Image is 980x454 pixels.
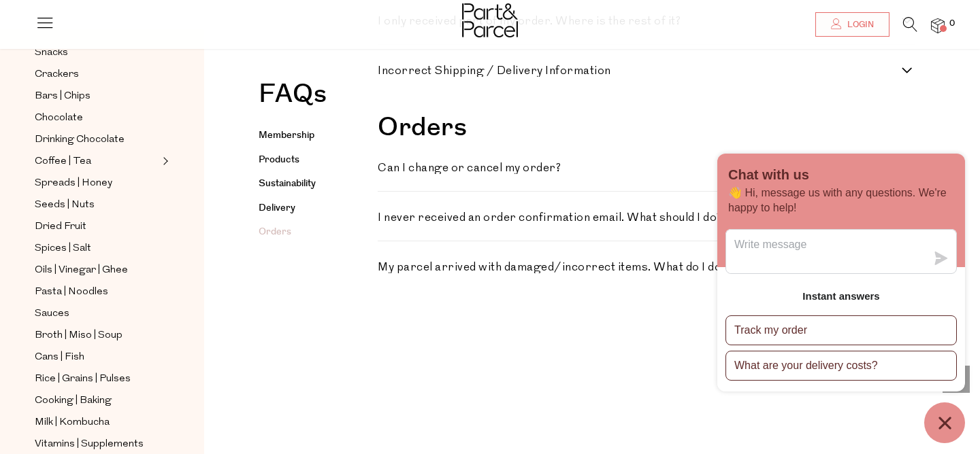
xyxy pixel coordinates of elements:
span: Pasta | Noodles [35,284,108,300]
span: Oils | Vinegar | Ghee [35,262,128,279]
a: Drinking Chocolate [35,131,159,148]
span: Spices | Salt [35,241,91,257]
h4: Incorrect Shipping / Delivery Information [378,65,902,77]
span: Crackers [35,67,79,83]
span: Rice | Grains | Pulses [35,371,131,387]
span: Snacks [35,45,68,61]
a: Crackers [35,66,159,83]
a: Vitamins | Supplements [35,436,159,453]
a: Products [259,153,299,167]
span: Dried Fruit [35,219,86,235]
a: Spices | Salt [35,240,159,257]
a: Membership [259,128,314,142]
span: Vitamins | Supplements [35,436,144,453]
span: 0 [946,18,958,30]
span: Login [844,19,874,31]
span: Chocolate [35,110,83,126]
a: Seeds | Nuts [35,196,159,213]
a: Oils | Vinegar | Ghee [35,262,159,279]
inbox-online-store-chat: Shopify online store chat [713,154,969,443]
a: Sauces [35,305,159,322]
a: Milk | Kombucha [35,414,159,431]
a: Delivery [259,201,295,215]
span: Bars | Chips [35,88,91,105]
a: Spreads | Honey [35,175,159,192]
span: Broth | Miso | Soup [35,328,122,344]
h4: My parcel arrived with damaged/incorrect items. What do I do? [378,262,902,273]
a: Login [815,12,889,37]
a: Cans | Fish [35,349,159,366]
span: Drinking Chocolate [35,132,125,148]
a: Snacks [35,44,159,61]
h4: Can I change or cancel my order? [378,162,902,174]
span: Cans | Fish [35,349,84,366]
span: Seeds | Nuts [35,197,95,213]
a: Sustainability [259,177,316,190]
a: Dried Fruit [35,218,159,235]
button: Expand/Collapse Coffee | Tea [159,153,169,169]
a: Pasta | Noodles [35,283,159,300]
a: 0 [931,18,945,33]
h1: FAQs [259,82,415,114]
span: Coffee | Tea [35,154,91,170]
a: Coffee | Tea [35,153,159,170]
span: Spreads | Honey [35,175,112,192]
span: Cooking | Baking [35,393,112,409]
a: Cooking | Baking [35,392,159,409]
span: Sauces [35,306,69,322]
span: Milk | Kombucha [35,415,110,431]
a: Broth | Miso | Soup [35,327,159,344]
img: Part&Parcel [462,3,518,37]
a: Bars | Chips [35,88,159,105]
h4: I never received an order confirmation email. What should I do? [378,212,902,224]
a: Rice | Grains | Pulses [35,370,159,387]
a: Orders [259,225,291,239]
a: Chocolate [35,109,159,126]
